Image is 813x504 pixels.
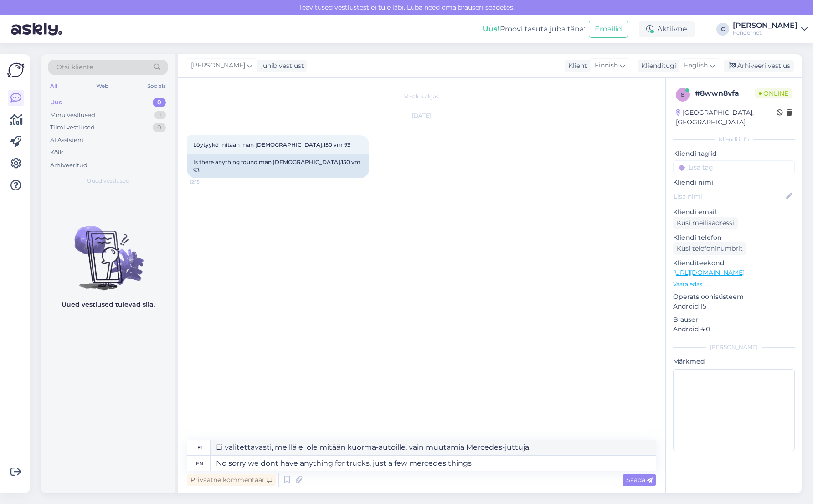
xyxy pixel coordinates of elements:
[673,302,795,311] p: Android 15
[673,242,746,255] div: Küsi telefoninumbrit
[673,217,738,229] div: Küsi meiliaadressi
[153,98,166,107] div: 0
[681,91,684,98] span: 8
[676,108,777,127] div: [GEOGRAPHIC_DATA], [GEOGRAPHIC_DATA]
[94,80,110,92] div: Web
[673,233,795,242] p: Kliendi telefon
[187,93,656,101] div: Vestlus algas
[639,21,695,37] div: Aktiivne
[716,23,729,36] div: C
[483,25,500,33] b: Uus!
[187,112,656,120] div: [DATE]
[673,258,795,268] p: Klienditeekond
[7,62,25,79] img: Askly Logo
[145,80,168,92] div: Socials
[211,456,656,471] textarea: No sorry we dont have anything for trucks, just a few mercedes things
[673,268,745,277] a: [URL][DOMAIN_NAME]
[733,29,798,36] div: Fendernet
[673,315,795,324] p: Brauser
[48,80,59,92] div: All
[673,292,795,302] p: Operatsioonisüsteem
[50,148,63,157] div: Kõik
[673,135,795,144] div: Kliendi info
[673,280,795,288] p: Vaata edasi ...
[50,161,87,170] div: Arhiveeritud
[724,60,794,72] div: Arhiveeri vestlus
[673,357,795,366] p: Märkmed
[733,22,798,29] div: [PERSON_NAME]
[673,343,795,351] div: [PERSON_NAME]
[695,88,755,99] div: # 8wwn8vfa
[755,88,792,98] span: Online
[211,440,656,455] textarea: Ei valitettavasti, meillä ei ole mitään kuorma-autoille, vain muutamia Mercedes-juttuja.
[57,62,93,72] span: Otsi kliente
[50,136,84,145] div: AI Assistent
[153,123,166,132] div: 0
[197,440,202,455] div: fi
[41,210,175,292] img: No chats
[684,61,708,71] span: English
[87,177,129,185] span: Uued vestlused
[673,149,795,159] p: Kliendi tag'id
[154,111,166,120] div: 1
[50,123,95,132] div: Tiimi vestlused
[483,24,585,35] div: Proovi tasuta juba täna:
[187,474,276,486] div: Privaatne kommentaar
[673,207,795,217] p: Kliendi email
[733,22,808,36] a: [PERSON_NAME]Fendernet
[196,456,203,471] div: en
[595,61,618,71] span: Finnish
[187,154,369,178] div: Is there anything found man [DEMOGRAPHIC_DATA].150 vm 93
[50,98,62,107] div: Uus
[589,21,628,38] button: Emailid
[674,191,784,201] input: Lisa nimi
[673,160,795,174] input: Lisa tag
[638,61,676,71] div: Klienditugi
[626,476,653,484] span: Saada
[190,179,224,185] span: 12:15
[673,324,795,334] p: Android 4.0
[191,61,245,71] span: [PERSON_NAME]
[257,61,304,71] div: juhib vestlust
[50,111,95,120] div: Minu vestlused
[565,61,587,71] div: Klient
[193,141,350,148] span: Löytyykö mitään man [DEMOGRAPHIC_DATA].150 vm 93
[62,300,155,309] p: Uued vestlused tulevad siia.
[673,178,795,187] p: Kliendi nimi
